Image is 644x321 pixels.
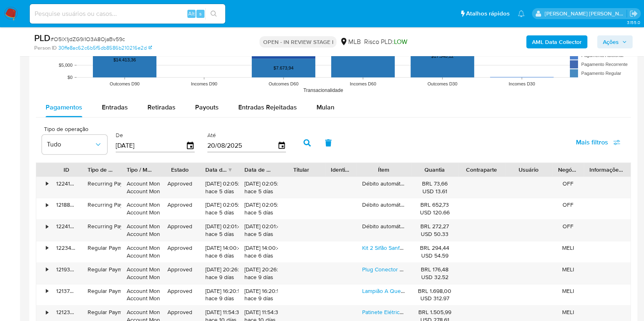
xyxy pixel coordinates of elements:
[340,37,360,46] div: MLB
[626,19,640,26] span: 3.155.0
[629,9,638,18] a: Sair
[51,35,125,43] span: # O5lX1jdZG9i1O3A8OjaBv59c
[199,10,202,17] span: s
[364,37,407,46] span: Risco PLD:
[34,31,51,44] b: PLD
[466,9,510,18] span: Atalhos rápidos
[393,37,407,46] span: LOW
[603,35,619,48] span: Ações
[30,9,225,19] input: Pesquise usuários ou casos...
[34,44,57,52] b: Person ID
[205,8,222,20] button: search-icon
[545,10,627,17] p: danilo.toledo@mercadolivre.com
[518,10,525,17] a: Notificações
[526,35,587,48] button: AML Data Collector
[532,35,582,48] b: AML Data Collector
[597,35,633,48] button: Ações
[188,10,195,17] span: Alt
[259,36,336,48] p: OPEN - IN REVIEW STAGE I
[58,44,152,52] a: 30ffe8ac62c6b5f5db8586b210216e2d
